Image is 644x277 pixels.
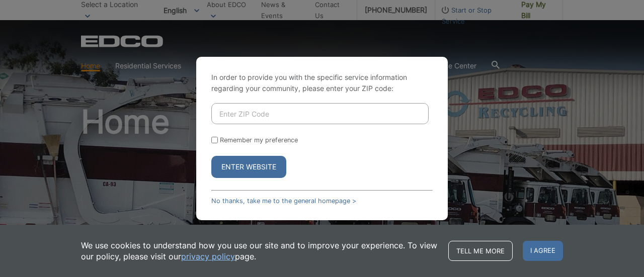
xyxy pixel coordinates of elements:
[181,251,235,262] a: privacy policy
[211,197,356,205] a: No thanks, take me to the general homepage >
[211,156,286,178] button: Enter Website
[220,136,298,144] label: Remember my preference
[211,103,429,124] input: Enter ZIP Code
[211,72,433,94] p: In order to provide you with the specific service information regarding your community, please en...
[523,241,563,261] span: I agree
[81,240,438,262] p: We use cookies to understand how you use our site and to improve your experience. To view our pol...
[448,241,513,261] a: Tell me more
